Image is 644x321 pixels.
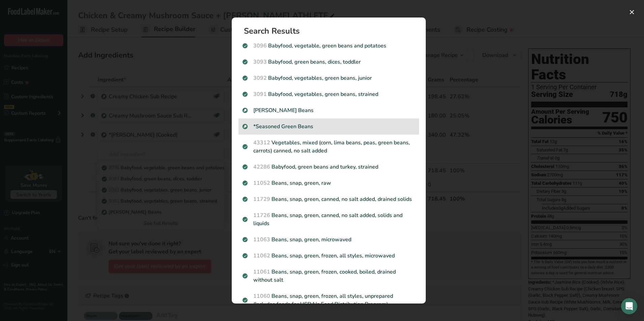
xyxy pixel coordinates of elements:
span: 11060 [253,292,270,300]
span: 11061 [253,268,270,276]
span: 42286 [253,163,270,171]
img: Sub Recipe [243,108,248,113]
p: Babyfood, vegetables, green beans, junior [243,74,415,82]
p: Babyfood, vegetables, green beans, strained [243,90,415,98]
span: 43312 [253,139,270,146]
p: Vegetables, mixed (corn, lima beans, peas, green beans, carrots) canned, no salt added [243,139,415,155]
span: 3092 [253,74,267,82]
span: 3091 [253,91,267,98]
p: Beans, snap, green, canned, no salt added, drained solids [243,195,415,203]
p: Beans, snap, green, frozen, cooked, boiled, drained without salt [243,268,415,284]
span: 11729 [253,195,270,203]
span: 11052 [253,179,270,187]
img: Sub Recipe [243,124,248,129]
p: Beans, snap, green, canned, no salt added, solids and liquids [243,211,415,227]
p: [PERSON_NAME] Beans [243,106,415,114]
span: 11063 [253,236,270,243]
p: Babyfood, green beans, dices, toddler [243,58,415,66]
div: Open Intercom Messenger [621,298,637,314]
p: Babyfood, green beans and turkey, strained [243,163,415,171]
p: Beans, snap, green, frozen, all styles, microwaved [243,252,415,260]
p: *Seasoned Green Beans [243,122,415,131]
span: 11726 [253,212,270,219]
span: 3096 [253,42,267,49]
span: 3093 [253,58,267,66]
p: Babyfood, vegetable, green beans and potatoes [243,42,415,50]
h1: Search Results [244,27,419,35]
p: Beans, snap, green, microwaved [243,236,415,244]
p: Beans, snap, green, frozen, all styles, unprepared (Includes foods for USDA's Food Distribution P... [243,292,415,308]
p: Beans, snap, green, raw [243,179,415,187]
span: 11062 [253,252,270,259]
